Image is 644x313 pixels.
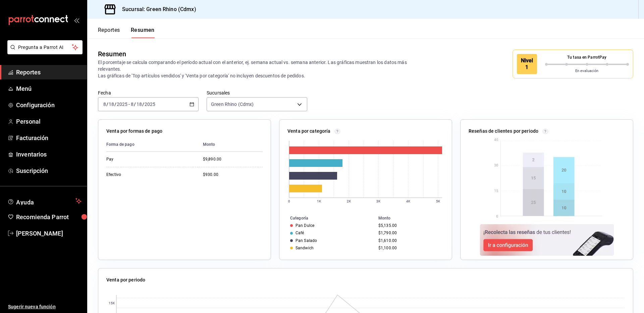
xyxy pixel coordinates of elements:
[16,150,82,159] span: Inventarios
[207,90,307,95] label: Sucursales
[142,102,144,107] span: /
[108,102,114,107] input: --
[517,54,537,74] div: Nivel 1
[469,128,538,135] p: Reseñas de clientes por periodo
[545,68,629,74] p: En evaluación
[296,246,314,250] div: Sandwich
[106,137,198,152] th: Forma de pago
[203,172,263,178] div: $930.00
[288,199,290,203] text: 0
[296,238,317,243] div: Pan Salado
[378,246,441,250] div: $1,100.00
[109,301,115,305] text: 15K
[103,102,106,107] input: --
[106,156,173,162] div: Pay
[114,102,116,107] span: /
[131,27,155,38] button: Resumen
[16,68,82,77] span: Reportes
[378,223,441,228] div: $5,135.00
[16,229,82,238] span: [PERSON_NAME]
[98,27,120,38] button: Reportes
[16,166,82,175] span: Suscripción
[203,156,263,162] div: $9,890.00
[8,303,82,310] span: Sugerir nueva función
[98,90,199,95] label: Fecha
[98,59,410,79] p: El porcentaje se calcula comparando el período actual con el anterior, ej. semana actual vs. sema...
[7,40,83,54] button: Pregunta a Parrot AI
[296,231,304,235] div: Café
[436,199,440,203] text: 5K
[376,214,452,222] th: Monto
[16,212,82,222] span: Recomienda Parrot
[376,199,381,203] text: 3K
[136,102,142,107] input: --
[117,5,196,13] h3: Sucursal: Green Rhino (Cdmx)
[378,231,441,235] div: $1,790.00
[279,214,376,222] th: Categoría
[16,133,82,142] span: Facturación
[106,102,108,107] span: /
[287,128,331,135] p: Venta por categoría
[134,102,136,107] span: /
[5,49,83,56] a: Pregunta a Parrot AI
[144,102,156,107] input: ----
[116,102,128,107] input: ----
[98,49,126,59] div: Resumen
[106,172,173,178] div: Efectivo
[106,276,145,284] p: Venta por periodo
[211,101,254,108] span: Green Rhino (Cdmx)
[16,101,82,110] span: Configuración
[317,199,321,203] text: 1K
[296,223,314,228] div: Pan Dulce
[16,197,73,205] span: Ayuda
[98,27,155,38] div: navigation tabs
[128,102,130,107] span: -
[406,199,411,203] text: 4K
[106,128,162,135] p: Venta por formas de pago
[545,54,629,60] p: Tu tasa en ParrotPay
[16,84,82,93] span: Menú
[18,44,72,51] span: Pregunta a Parrot AI
[16,117,82,126] span: Personal
[198,137,263,152] th: Monto
[378,238,441,243] div: $1,610.00
[74,17,79,23] button: open_drawer_menu
[130,102,134,107] input: --
[347,199,351,203] text: 2K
